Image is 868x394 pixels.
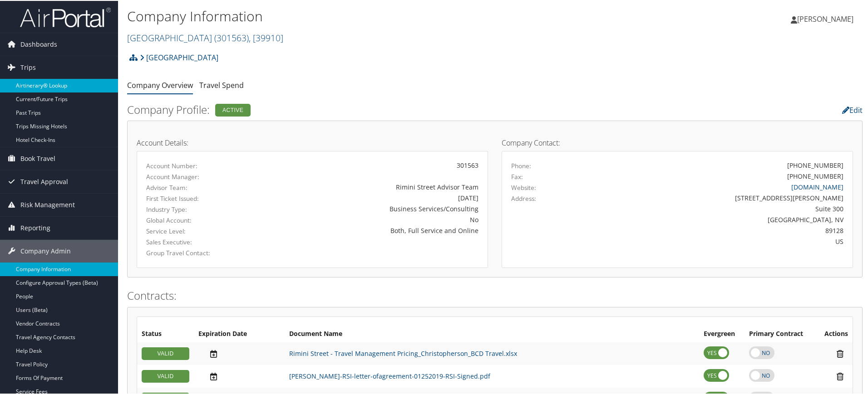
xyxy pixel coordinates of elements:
[142,346,189,359] div: VALID
[791,5,863,32] a: [PERSON_NAME]
[137,325,194,341] th: Status
[137,138,488,146] h4: Account Details:
[146,193,248,202] label: First Ticket Issued:
[146,161,248,170] label: Account Number:
[261,181,478,191] div: Rimini Street Advisor Team
[142,369,189,382] div: VALID
[816,325,853,341] th: Actions
[832,348,848,358] i: Remove Contract
[832,371,848,380] i: Remove Contract
[146,182,248,191] label: Advisor Team:
[842,104,863,114] a: Edit
[289,348,517,357] a: Rimini Street - Travel Management Pricing_Christopherson_BCD Travel.xlsx
[127,101,613,117] h2: Company Profile:
[598,214,844,224] div: [GEOGRAPHIC_DATA], NV
[127,287,863,302] h2: Contracts:
[140,48,218,66] a: [GEOGRAPHIC_DATA]
[214,31,249,43] span: ( 301563 )
[289,371,490,379] a: [PERSON_NAME]-RSI-letter-ofagreement-01252019-RSI-Signed.pdf
[511,182,536,191] label: Website:
[261,160,478,169] div: 301563
[20,216,50,238] span: Reporting
[199,79,244,89] a: Travel Spend
[20,170,68,192] span: Travel Approval
[146,215,248,224] label: Global Account:
[511,171,523,180] label: Fax:
[745,325,816,341] th: Primary Contract
[598,236,844,245] div: US
[127,6,617,25] h1: Company Information
[791,182,843,190] a: [DOMAIN_NAME]
[146,237,248,246] label: Sales Executive:
[261,203,478,213] div: Business Services/Consulting
[511,193,536,202] label: Address:
[127,31,283,43] a: [GEOGRAPHIC_DATA]
[797,13,853,23] span: [PERSON_NAME]
[261,225,478,234] div: Both, Full Service and Online
[20,32,57,55] span: Dashboards
[146,248,248,257] label: Group Travel Contact:
[699,325,745,341] th: Evergreen
[146,171,248,180] label: Account Manager:
[261,214,478,224] div: No
[20,239,71,262] span: Company Admin
[198,371,280,380] div: Add/Edit Date
[502,138,853,146] h4: Company Contact:
[598,225,844,234] div: 89128
[20,55,36,78] span: Trips
[249,31,283,43] span: , [ 39910 ]
[20,146,55,169] span: Book Travel
[285,325,699,341] th: Document Name
[20,6,111,27] img: airportal-logo.png
[261,192,478,202] div: [DATE]
[146,226,248,235] label: Service Level:
[511,161,531,170] label: Phone:
[215,103,251,116] div: Active
[198,348,280,358] div: Add/Edit Date
[194,325,285,341] th: Expiration Date
[598,192,844,202] div: [STREET_ADDRESS][PERSON_NAME]
[146,204,248,213] label: Industry Type:
[127,79,193,89] a: Company Overview
[598,203,844,213] div: Suite 300
[787,160,843,169] div: [PHONE_NUMBER]
[20,193,75,215] span: Risk Management
[787,170,843,180] div: [PHONE_NUMBER]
